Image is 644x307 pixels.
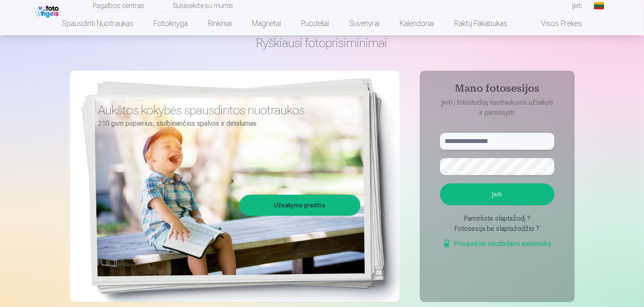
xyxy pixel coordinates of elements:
a: Suvenyrai [339,12,390,35]
button: Įeiti [440,183,554,205]
h3: Aukštos kokybės spausdintos nuotraukos [98,103,354,118]
a: Rinkiniai [198,12,242,35]
a: Spausdinti nuotraukas [52,12,144,35]
h1: Ryškiausi fotoprisiminimai [70,35,575,50]
p: 210 gsm popierius, stulbinančios spalvos ir detalumas [98,118,354,130]
div: Pamiršote slaptažodį ? [440,214,554,224]
p: Įeiti į fotostudiją nuotraukoms užsakyti ir parsisiųsti [432,98,563,118]
a: Kalendoriai [390,12,445,35]
a: Prisijunkite naudodami asmenukę [443,239,552,249]
a: Visos prekės [518,12,592,35]
div: Fotosesija be slaptažodžio ? [440,224,554,234]
a: Užsakymo pradžia [241,196,359,214]
img: /fa2 [35,3,61,18]
a: Fotoknyga [144,12,198,35]
a: Raktų pakabukas [445,12,518,35]
a: Magnetai [242,12,292,35]
a: Puodeliai [292,12,339,35]
h4: Mano fotosesijos [432,82,563,98]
